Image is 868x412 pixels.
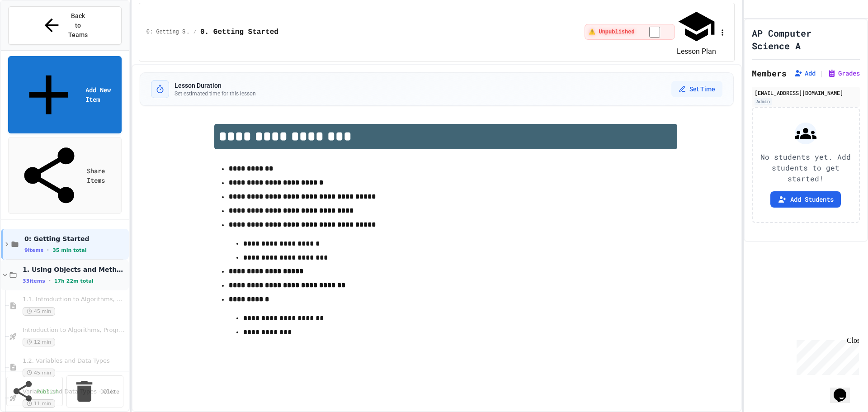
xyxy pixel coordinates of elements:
[638,27,671,38] input: publish toggle
[52,247,86,253] span: 35 min total
[770,191,841,208] button: Add Students
[794,69,816,78] button: Add
[752,67,787,80] h2: Members
[23,296,125,303] span: 1.1. Introduction to Algorithms, Programming, and Compilers
[66,375,123,407] a: Delete
[760,152,852,184] p: No students yet. Add students to get started!
[752,27,853,52] h1: AP Computer Science A
[193,28,197,36] span: /
[8,56,122,133] a: Add New Item
[671,81,722,97] button: Set Time
[8,6,122,45] button: Back to Teams
[23,357,125,365] span: 1.2. Variables and Data Types
[23,327,125,334] span: Introduction to Algorithms, Programming, and Compilers
[589,28,634,36] span: ⚠️ Unpublished
[23,338,55,346] span: 12 min
[49,277,51,284] span: •
[47,246,49,254] span: •
[827,69,860,78] button: Grades
[23,278,45,284] span: 33 items
[830,376,859,403] iframe: chat widget
[175,90,256,97] p: Set estimated time for this lesson
[793,336,859,375] iframe: chat widget
[67,11,89,40] span: Back to Teams
[4,4,62,57] div: Chat with us now!Close
[819,68,824,79] span: |
[8,137,122,214] a: Share Items
[54,278,94,284] span: 17h 22m total
[123,273,127,277] button: More options
[755,89,857,97] div: [EMAIL_ADDRESS][DOMAIN_NAME]
[23,265,123,274] span: 1. Using Objects and Methods
[24,235,127,243] span: 0: Getting Started
[755,98,772,105] div: Admin
[6,377,63,406] a: Publish
[200,27,278,38] span: 0. Getting Started
[146,28,190,36] span: 0: Getting Started
[175,81,256,90] h3: Lesson Duration
[24,247,43,253] span: 9 items
[677,7,716,57] button: Lesson Plan
[23,307,55,316] span: 45 min
[23,369,55,377] span: 45 min
[585,24,675,40] div: ⚠️ Students cannot see this content! Click the toggle to publish it and make it visible to your c...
